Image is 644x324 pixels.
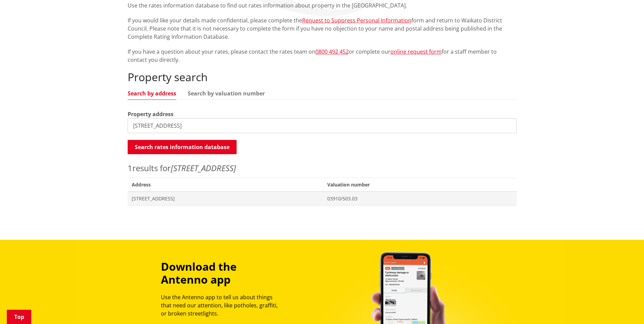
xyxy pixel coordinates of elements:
p: If you have a question about your rates, please contact the rates team on or complete our for a s... [128,48,517,64]
p: If you would like your details made confidential, please complete the form and return to Waikato ... [128,16,517,41]
a: Search by valuation number [188,91,265,96]
label: Property address [128,110,173,118]
a: [STREET_ADDRESS] 03910/503.03 [128,192,517,205]
h3: Download the Antenno app [161,260,284,286]
a: online request form [390,48,442,55]
button: Search rates information database [128,140,237,154]
em: [STREET_ADDRESS] [171,162,236,174]
h2: Property search [128,71,517,84]
a: Top [7,310,31,324]
span: 1 [128,162,132,174]
span: [STREET_ADDRESS] [132,195,319,202]
p: results for [128,162,517,174]
span: 03910/503.03 [327,195,512,202]
a: Request to Suppress Personal Information [302,17,411,24]
input: e.g. Duke Street NGARUAWAHIA [128,118,517,133]
a: Search by address [128,91,176,96]
span: Address [128,178,324,192]
p: Use the Antenno app to tell us about things that need our attention, like potholes, graffiti, or ... [161,293,284,318]
p: Use the rates information database to find out rates information about property in the [GEOGRAPHI... [128,1,517,10]
a: 0800 492 452 [315,48,349,55]
span: Valuation number [323,178,516,192]
iframe: Messenger Launcher [613,295,637,320]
